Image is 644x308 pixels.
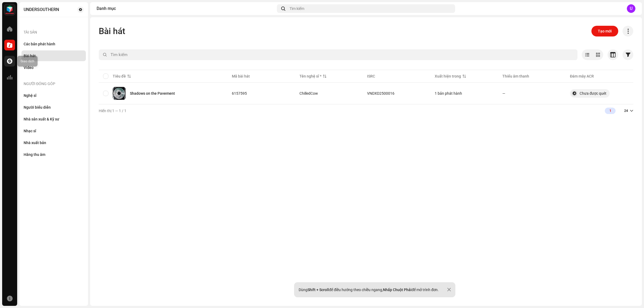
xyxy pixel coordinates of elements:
re-m-nav-item: Nghệ sĩ [21,90,86,101]
div: Nhà xuất bản [24,141,46,145]
re-m-nav-item: Nhà sản xuất & Kỹ sư [21,114,86,124]
div: ChilledCow [299,91,318,95]
div: Dùng để điều hướng theo chiều ngang, để mở trình đơn. [299,288,439,292]
div: Hãng thu âm [24,152,45,157]
img: bd46d8ef-0d02-436f-ab01-1043b58d3d4d [113,87,126,100]
re-a-nav-header: Tài sản [21,26,86,39]
span: Hiển thị 1 — 1 / 1 [99,109,126,113]
div: Các bản phát hành [24,42,55,46]
div: Tên nghệ sĩ * [299,74,321,79]
div: VNDXD2500016 [367,91,394,95]
div: Video [24,65,34,70]
div: Nhạc sĩ [24,129,36,133]
strong: Shift + Scroll [308,288,329,292]
div: Chưa được quét [580,91,606,95]
re-m-nav-item: Video [21,62,86,73]
re-a-nav-header: Người đóng góp [21,77,86,90]
span: 1 bản phát hành [435,91,494,95]
span: Bài hát [99,26,125,36]
span: Tạo mới [598,26,612,36]
div: 1 [605,108,616,114]
div: Bài hát [24,54,36,58]
div: 1 bản phát hành [435,91,462,95]
strong: Nhấp Chuột Phải [383,288,412,292]
div: Xuất hiện trong [435,74,461,79]
button: Tạo mới [591,26,618,36]
div: U [627,4,635,13]
div: Nghệ sĩ [24,93,36,98]
re-m-nav-item: Nhạc sĩ [21,126,86,136]
div: Tiêu đề [113,74,126,79]
re-m-nav-item: Hãng thu âm [21,149,86,160]
span: 6157595 [232,91,247,96]
span: ChilledCow [299,91,358,95]
re-m-nav-item: Các bản phát hành [21,39,86,49]
span: Tìm kiếm [290,6,304,11]
re-m-nav-item: Nhà xuất bản [21,137,86,148]
div: 24 [624,109,628,113]
re-a-table-badge: — [502,91,561,95]
div: Danh mục [97,6,275,11]
re-m-nav-item: Người biểu diễn [21,102,86,113]
div: Nhà sản xuất & Kỹ sư [24,117,59,121]
input: Tìm kiếm [99,49,577,60]
div: Shadows on the Pavement [130,91,175,95]
div: UNDERSOUTHERN [24,8,59,12]
re-m-nav-item: Bài hát [21,50,86,61]
img: feab3aad-9b62-475c-8caf-26f15a9573ee [4,4,15,15]
div: Người biểu diễn [24,105,51,109]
